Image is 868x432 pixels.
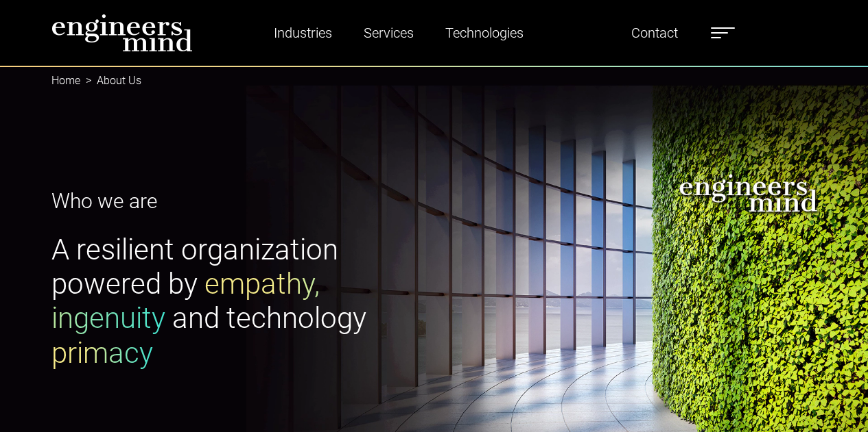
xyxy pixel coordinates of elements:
a: Technologies [440,17,529,49]
li: About Us [80,73,141,89]
a: Home [51,74,80,87]
nav: breadcrumb [51,66,817,96]
a: Services [358,17,419,49]
span: empathy, ingenuity [51,267,320,335]
p: Who we are [51,186,426,216]
h1: A resilient organization powered by and technology [51,233,426,371]
a: Contact [626,17,683,49]
img: logo [51,14,193,52]
span: primacy [51,336,153,370]
a: Industries [268,17,338,49]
